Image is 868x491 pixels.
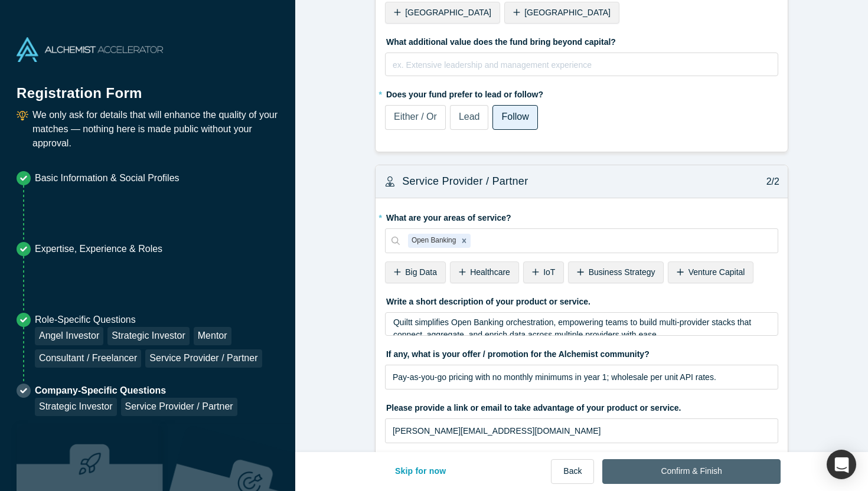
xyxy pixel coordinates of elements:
div: Mentor [194,327,231,345]
span: Business Strategy [589,267,655,277]
span: Either / Or [394,112,437,122]
span: IoT [543,267,555,277]
div: Healthcare [450,261,519,283]
span: [GEOGRAPHIC_DATA] [524,8,611,17]
div: [GEOGRAPHIC_DATA] [504,2,619,24]
input: ex. Free consultation to Review Current IP [385,365,778,389]
p: Company-Specific Questions [35,384,237,398]
div: Business Strategy [568,261,664,283]
div: Remove Open Banking [458,234,471,248]
span: [GEOGRAPHIC_DATA] [405,8,491,17]
div: Consultant / Freelancer [35,349,141,368]
label: What additional value does the fund bring beyond capital? [385,32,778,48]
label: Please provide a link or email to take advantage of your product or service. [385,398,778,414]
label: If any, what is your offer / promotion for the Alchemist community? [385,344,778,361]
button: Confirm & Finish [602,459,780,484]
span: Follow [501,112,528,122]
div: Venture Capital [668,261,753,283]
div: rdw-editor [393,57,771,80]
label: Does your fund prefer to lead or follow? [385,84,778,101]
div: IoT [523,261,564,283]
div: rdw-editor [393,316,771,340]
div: Strategic Investor [35,398,117,416]
div: Service Provider / Partner [121,398,237,416]
img: Alchemist Accelerator Logo [17,37,163,62]
span: Healthcare [470,267,510,277]
span: Venture Capital [688,267,745,277]
p: Basic Information & Social Profiles [35,171,180,185]
label: What are your areas of service? [385,208,778,224]
p: Role-Specific Questions [35,313,279,327]
div: Open Banking [408,234,458,248]
span: Lead [459,112,480,122]
input: ex. alchemist@example.com [385,418,778,443]
label: Write a short description of your product or service. [385,292,778,308]
p: 2/2 [760,175,779,189]
div: Strategic Investor [107,327,190,345]
h1: Registration Form [17,70,279,104]
p: We only ask for details that will enhance the quality of your matches — nothing here is made publ... [32,108,279,150]
span: Big Data [405,267,437,277]
button: Back [551,459,594,484]
div: rdw-wrapper [385,53,778,76]
div: Service Provider / Partner [145,349,262,368]
div: Angel Investor [35,327,103,345]
div: rdw-wrapper [385,312,778,336]
div: Big Data [385,261,446,283]
div: [GEOGRAPHIC_DATA] [385,2,500,24]
h3: Service Provider / Partner [402,174,528,189]
p: Expertise, Experience & Roles [35,242,162,256]
span: Quiltt simplifies Open Banking orchestration, empowering teams to build multi-provider stacks tha... [393,317,753,339]
button: Skip for now [383,459,459,484]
